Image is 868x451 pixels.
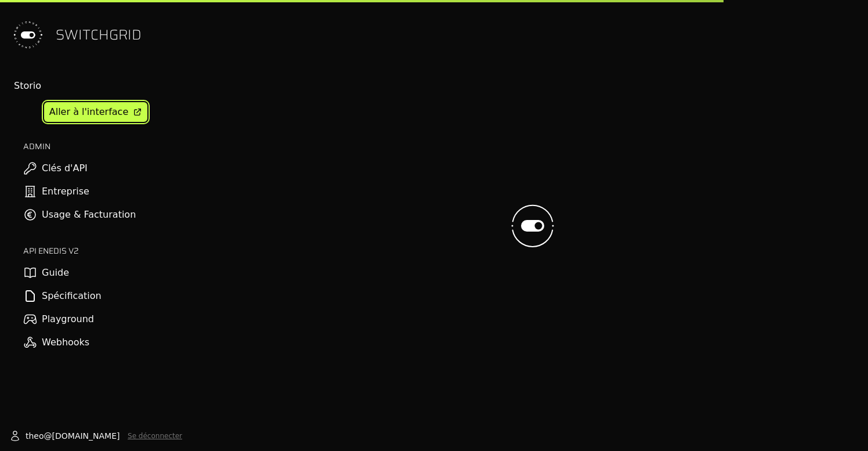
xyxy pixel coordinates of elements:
span: [DOMAIN_NAME] [52,430,120,442]
h2: ADMIN [23,140,191,152]
div: Storio [14,79,191,93]
span: theo [26,430,44,442]
h2: API ENEDIS v2 [23,245,191,257]
span: SWITCHGRID [56,26,142,44]
div: Aller à l'interface [49,105,128,119]
a: Aller à l'interface [44,102,147,122]
img: Switchgrid Logo [9,16,46,53]
button: Se déconnecter [128,431,182,441]
span: @ [44,430,52,442]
